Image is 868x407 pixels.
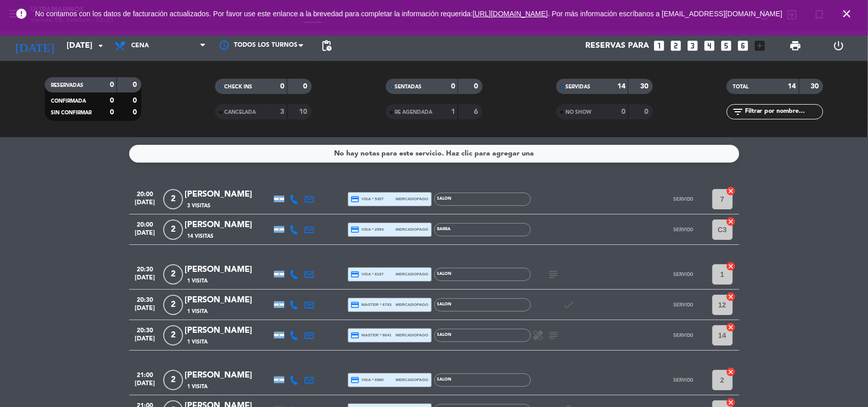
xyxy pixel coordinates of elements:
span: 14 Visitas [188,232,214,240]
span: 2 [163,220,183,240]
span: 21:00 [133,368,158,380]
button: SERVIDO [658,325,709,346]
strong: 14 [788,83,796,90]
span: CONFIRMADA [51,99,86,104]
i: healing [532,329,545,341]
button: SERVIDO [658,370,709,390]
a: [URL][DOMAIN_NAME] [473,10,548,18]
span: Cena [131,42,149,49]
i: looks_5 [720,39,733,52]
i: credit_card [351,195,360,204]
span: 1 Visita [188,383,208,391]
strong: 30 [811,83,821,90]
i: error [15,8,27,20]
span: 3 Visitas [188,202,211,210]
i: subject [548,329,560,341]
span: 2 [163,295,183,315]
span: mercadopago [396,271,428,277]
span: TOTAL [733,84,749,89]
span: [DATE] [133,305,158,317]
span: SERVIDAS [565,84,590,89]
i: power_settings_new [832,40,845,52]
span: mercadopago [396,196,428,202]
div: [PERSON_NAME] [185,263,272,276]
i: looks_one [653,39,666,52]
span: CHECK INS [224,84,252,89]
span: visa * 2954 [351,225,384,234]
div: [PERSON_NAME] [185,324,272,337]
span: visa * 8197 [351,270,384,279]
button: SERVIDO [658,264,709,285]
strong: 0 [451,83,455,90]
strong: 10 [300,108,310,115]
span: 20:00 [133,218,158,230]
i: close [841,8,853,20]
div: [PERSON_NAME] [185,369,272,382]
span: 20:00 [133,187,158,199]
div: [PERSON_NAME] [185,218,272,232]
span: mercadopago [396,377,428,383]
strong: 0 [133,81,139,88]
i: [DATE] [8,35,62,57]
strong: 0 [133,109,139,116]
span: SALON [437,197,452,201]
strong: 3 [280,108,284,115]
i: credit_card [351,331,360,340]
strong: 6 [474,108,480,115]
i: looks_4 [703,39,716,52]
span: SALON [437,378,452,382]
span: 2 [163,189,183,209]
i: looks_3 [686,39,700,52]
span: SALON [437,302,452,306]
i: subject [548,268,560,280]
i: cancel [726,292,736,302]
strong: 0 [304,83,310,90]
i: cancel [726,367,736,377]
strong: 0 [133,97,139,104]
i: cancel [726,322,736,332]
strong: 0 [110,109,114,116]
span: [DATE] [133,230,158,241]
strong: 30 [640,83,650,90]
span: print [789,40,801,52]
span: visa * 5357 [351,195,384,204]
div: [PERSON_NAME] [185,294,272,307]
input: Filtrar por nombre... [744,106,823,117]
span: 2 [163,325,183,346]
span: [DATE] [133,274,158,286]
span: 1 Visita [188,277,208,285]
strong: 0 [621,108,625,115]
span: 20:30 [133,324,158,335]
span: Reservas para [586,41,649,51]
span: SERVIDO [673,227,693,232]
div: [PERSON_NAME] [185,188,272,201]
span: 2 [163,370,183,390]
i: looks_6 [737,39,750,52]
i: check [563,299,575,311]
span: visa * 6980 [351,375,384,385]
div: LOG OUT [817,30,860,61]
span: SERVIDO [673,271,693,277]
span: SERVIDO [673,302,693,307]
span: NO SHOW [565,110,591,115]
span: SIN CONFIRMAR [51,110,92,115]
span: SERVIDO [673,377,693,383]
i: cancel [726,261,736,271]
span: [DATE] [133,199,158,211]
span: SENTADAS [395,84,422,89]
i: credit_card [351,300,360,309]
span: [DATE] [133,380,158,392]
strong: 14 [617,83,625,90]
span: SERVIDO [673,332,693,338]
span: No contamos con los datos de facturación actualizados. Por favor use este enlance a la brevedad p... [35,10,783,18]
i: cancel [726,216,736,227]
button: SERVIDO [658,189,709,209]
strong: 1 [451,108,455,115]
span: BARRA [437,227,451,231]
span: RESERVADAS [51,83,83,88]
i: filter_list [732,106,744,118]
span: SERVIDO [673,196,693,202]
button: SERVIDO [658,295,709,315]
span: SALON [437,272,452,276]
span: mercadopago [396,226,428,233]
